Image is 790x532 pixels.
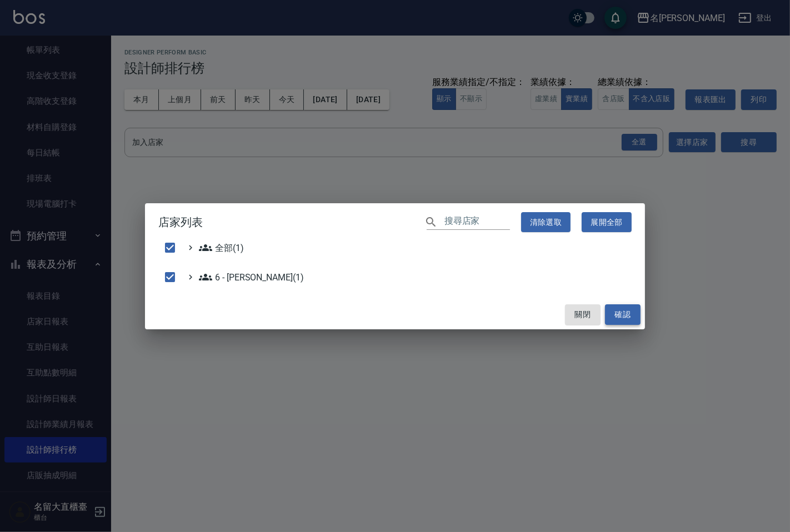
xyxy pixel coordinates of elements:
[444,214,510,230] input: 搜尋店家
[521,212,571,233] button: 清除選取
[199,270,304,284] span: 6 - [PERSON_NAME](1)
[605,304,641,325] button: 確認
[199,241,244,254] span: 全部(1)
[565,304,601,325] button: 關閉
[145,203,645,242] h2: 店家列表
[582,212,632,233] button: 展開全部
